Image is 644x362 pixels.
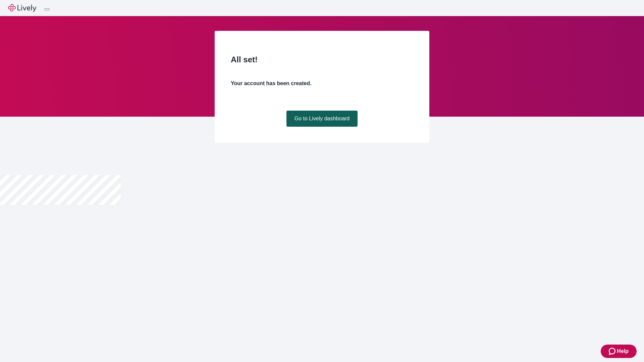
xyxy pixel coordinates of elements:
button: Zendesk support iconHelp [601,345,637,358]
span: Help [617,347,629,355]
h2: All set! [231,54,413,66]
svg: Zendesk support icon [609,347,617,355]
h4: Your account has been created. [231,79,413,87]
a: Go to Lively dashboard [286,111,358,127]
button: Log out [44,8,50,10]
img: Lively [8,4,36,12]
